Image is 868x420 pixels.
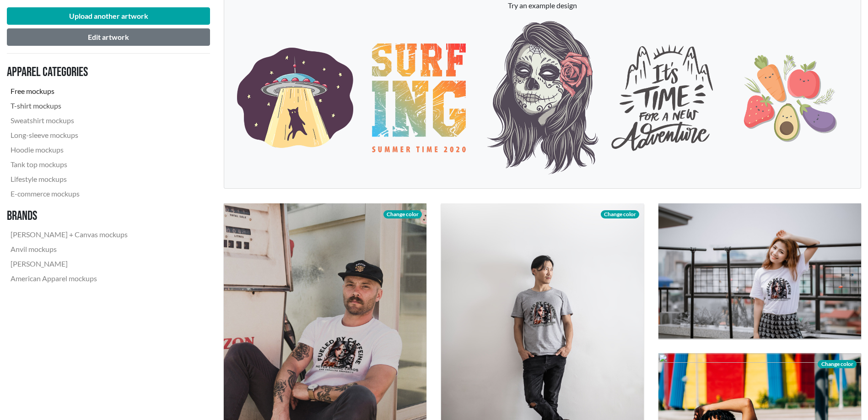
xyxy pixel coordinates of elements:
[7,28,210,46] button: Edit artwork
[7,208,131,224] h3: Brands
[7,142,131,157] a: Hoodie mockups
[383,210,422,218] span: Change color
[7,7,210,25] button: Upload another artwork
[7,65,131,80] h3: Apparel categories
[7,227,131,242] a: [PERSON_NAME] + Canvas mockups
[7,186,131,201] a: E-commerce mockups
[7,84,131,98] a: Free mockups
[7,256,131,271] a: [PERSON_NAME]
[7,172,131,186] a: Lifestyle mockups
[7,98,131,113] a: T-shirt mockups
[7,242,131,256] a: Anvil mockups
[7,271,131,286] a: American Apparel mockups
[601,210,639,218] span: Change color
[818,360,856,368] span: Change color
[7,113,131,128] a: Sweatshirt mockups
[7,157,131,172] a: Tank top mockups
[7,128,131,142] a: Long-sleeve mockups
